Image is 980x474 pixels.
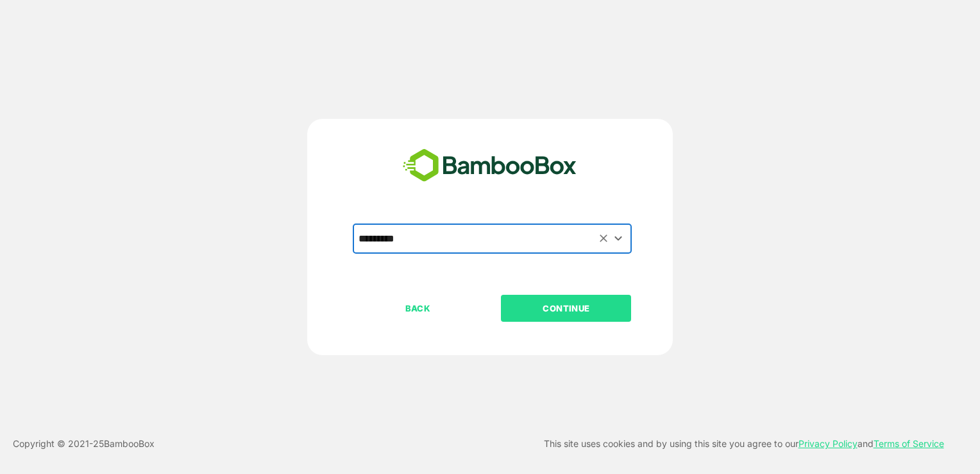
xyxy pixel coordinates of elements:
[501,295,631,322] button: CONTINUE
[798,438,857,449] a: Privacy Policy
[544,436,944,452] p: This site uses cookies and by using this site you agree to our and
[354,301,482,315] p: BACK
[353,295,483,322] button: BACK
[502,301,630,315] p: CONTINUE
[13,436,155,452] p: Copyright © 2021- 25 BambooBox
[596,231,611,246] button: Clear
[396,145,584,187] img: bamboobox
[610,230,627,247] button: Open
[874,438,944,449] a: Terms of Service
